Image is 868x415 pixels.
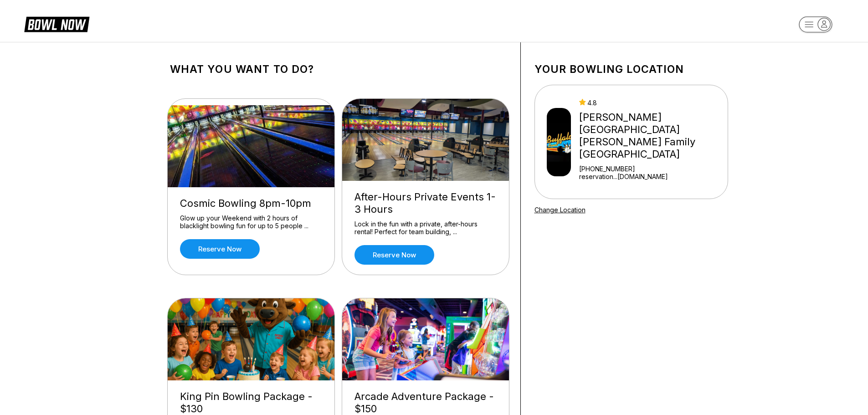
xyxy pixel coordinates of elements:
div: Arcade Adventure Package - $150 [354,390,497,415]
div: Cosmic Bowling 8pm-10pm [180,197,322,210]
div: After-Hours Private Events 1-3 Hours [354,191,497,215]
a: reservation...[DOMAIN_NAME] [579,173,724,180]
img: After-Hours Private Events 1-3 Hours [342,99,510,181]
div: [PERSON_NAME][GEOGRAPHIC_DATA] [PERSON_NAME] Family [GEOGRAPHIC_DATA] [579,111,724,160]
a: Reserve now [354,245,434,265]
div: 4.8 [579,99,724,107]
img: Buffaloe Lanes Mebane Family Bowling Center [547,108,571,176]
div: [PHONE_NUMBER] [579,165,724,173]
img: Cosmic Bowling 8pm-10pm [168,105,335,187]
div: Glow up your Weekend with 2 hours of blacklight bowling fun for up to 5 people ... [180,214,322,230]
img: Arcade Adventure Package - $150 [342,298,510,380]
h1: Your bowling location [534,63,728,76]
div: Lock in the fun with a private, after-hours rental! Perfect for team building, ... [354,220,497,236]
h1: What you want to do? [170,63,507,76]
a: Reserve now [180,239,260,259]
img: King Pin Bowling Package - $130 [168,298,335,380]
a: Change Location [534,206,586,214]
div: King Pin Bowling Package - $130 [180,390,322,415]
